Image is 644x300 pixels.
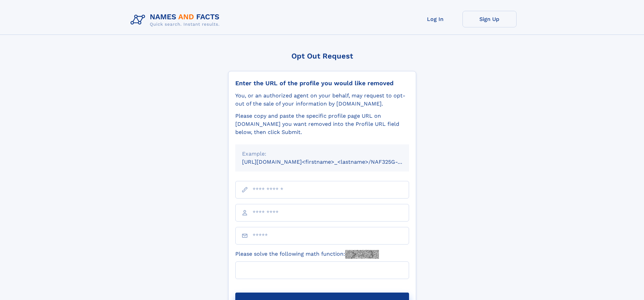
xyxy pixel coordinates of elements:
[235,79,409,87] div: Enter the URL of the profile you would like removed
[128,11,225,29] img: Logo Names and Facts
[235,92,409,108] div: You, or an authorized agent on your behalf, may request to opt-out of the sale of your informatio...
[242,159,422,165] small: [URL][DOMAIN_NAME]<firstname>_<lastname>/NAF325G-xxxxxxxx
[235,112,409,136] div: Please copy and paste the specific profile page URL on [DOMAIN_NAME] you want removed into the Pr...
[235,250,379,259] label: Please solve the following math function:
[242,150,402,158] div: Example:
[462,11,517,27] a: Sign Up
[228,52,416,60] div: Opt Out Request
[408,11,462,27] a: Log In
